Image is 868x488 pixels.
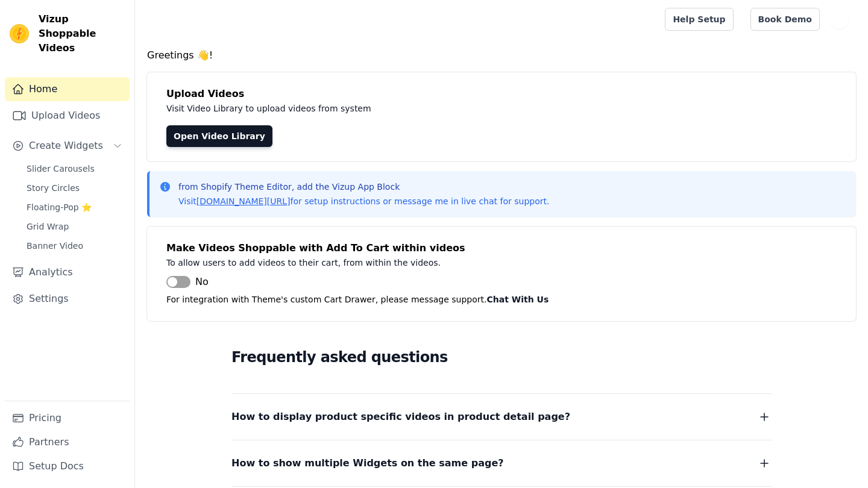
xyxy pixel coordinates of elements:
[750,8,820,31] a: Book Demo
[195,275,209,289] span: No
[27,182,80,194] span: Story Circles
[5,134,130,158] button: Create Widgets
[19,180,130,196] a: Story Circles
[147,48,856,63] h4: Greetings 👋!
[5,104,130,128] a: Upload Videos
[5,77,130,101] a: Home
[19,237,130,254] a: Banner Video
[5,406,130,430] a: Pricing
[178,195,549,207] p: Visit for setup instructions or message me in live chat for support.
[27,201,92,213] span: Floating-Pop ⭐
[27,163,95,175] span: Slider Carousels
[487,292,549,307] button: Chat With Us
[166,292,837,307] p: For integration with Theme's custom Cart Drawer, please message support.
[27,221,69,233] span: Grid Wrap
[231,455,772,472] button: How to show multiple Widgets on the same page?
[665,8,733,31] a: Help Setup
[5,260,130,284] a: Analytics
[5,287,130,311] a: Settings
[231,455,504,472] span: How to show multiple Widgets on the same page?
[166,255,706,270] p: To allow users to add videos to their cart, from within the videos.
[10,24,29,43] img: Vizup
[166,87,837,101] h4: Upload Videos
[19,199,130,216] a: Floating-Pop ⭐
[29,139,103,153] span: Create Widgets
[19,218,130,235] a: Grid Wrap
[5,454,130,478] a: Setup Docs
[231,345,772,369] h2: Frequently asked questions
[197,196,291,206] a: [DOMAIN_NAME][URL]
[166,275,209,289] button: No
[166,101,706,116] p: Visit Video Library to upload videos from system
[178,181,549,193] p: from Shopify Theme Editor, add the Vizup App Block
[39,12,125,55] span: Vizup Shoppable Videos
[27,240,83,252] span: Banner Video
[166,125,272,147] a: Open Video Library
[231,408,772,425] button: How to display product specific videos in product detail page?
[231,408,570,425] span: How to display product specific videos in product detail page?
[19,160,130,177] a: Slider Carousels
[5,430,130,454] a: Partners
[166,241,837,255] h4: Make Videos Shoppable with Add To Cart within videos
